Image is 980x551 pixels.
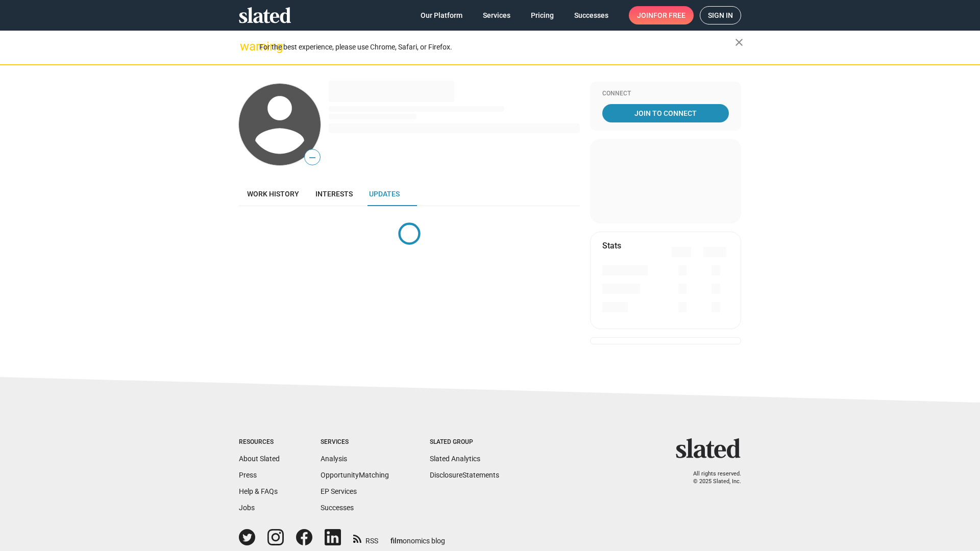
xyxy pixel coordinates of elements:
span: Updates [369,190,400,198]
mat-icon: warning [240,40,252,53]
span: for free [653,6,685,24]
div: Connect [602,90,729,98]
a: Join To Connect [602,104,729,122]
a: RSS [353,530,378,546]
span: Join [637,6,685,24]
div: Resources [239,438,280,446]
a: filmonomics blog [390,528,445,546]
span: film [390,537,403,545]
span: Interests [315,190,353,198]
a: Analysis [321,455,347,463]
p: All rights reserved. © 2025 Slated, Inc. [682,470,741,485]
a: Help & FAQs [239,487,278,495]
span: — [305,151,320,164]
a: Press [239,471,257,479]
span: Work history [247,190,299,198]
a: EP Services [321,487,357,495]
a: Jobs [239,504,255,512]
span: Join To Connect [604,104,727,122]
mat-card-title: Stats [602,240,621,251]
a: Interests [307,182,361,206]
div: Services [321,438,389,446]
a: DisclosureStatements [430,471,499,479]
a: Updates [361,182,408,206]
span: Services [483,6,510,24]
a: Work history [239,182,307,206]
a: Sign in [700,6,741,24]
span: Pricing [531,6,554,24]
div: For the best experience, please use Chrome, Safari, or Firefox. [259,40,735,54]
a: Pricing [523,6,562,24]
mat-icon: close [733,36,745,48]
a: OpportunityMatching [321,471,389,479]
span: Sign in [708,7,733,24]
span: Our Platform [421,6,462,24]
a: Slated Analytics [430,455,480,463]
a: Services [475,6,519,24]
a: Successes [321,504,354,512]
a: Successes [566,6,617,24]
a: About Slated [239,455,280,463]
a: Our Platform [412,6,471,24]
a: Joinfor free [629,6,694,24]
div: Slated Group [430,438,499,446]
span: Successes [574,6,608,24]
